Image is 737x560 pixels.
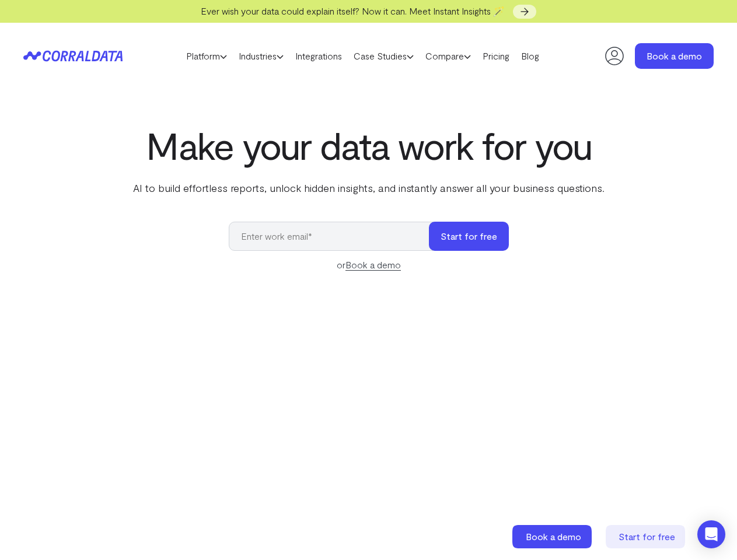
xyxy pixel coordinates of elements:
[345,259,401,271] a: Book a demo
[229,222,441,251] input: Enter work email*
[429,222,509,251] button: Start for free
[131,124,607,166] h1: Make your data work for you
[512,525,594,548] a: Book a demo
[635,43,714,69] a: Book a demo
[348,47,420,65] a: Case Studies
[526,531,581,542] span: Book a demo
[233,47,289,65] a: Industries
[201,5,505,16] span: Ever wish your data could explain itself? Now it can. Meet Instant Insights 🪄
[131,180,607,195] p: AI to build effortless reports, unlock hidden insights, and instantly answer all your business qu...
[180,47,233,65] a: Platform
[606,525,687,548] a: Start for free
[515,47,545,65] a: Blog
[229,258,509,272] div: or
[697,520,725,548] div: Open Intercom Messenger
[619,531,675,542] span: Start for free
[477,47,515,65] a: Pricing
[420,47,477,65] a: Compare
[289,47,348,65] a: Integrations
